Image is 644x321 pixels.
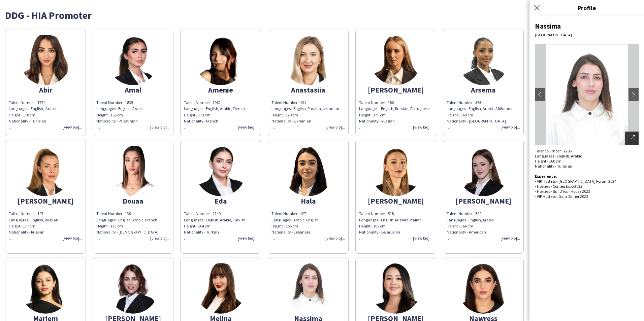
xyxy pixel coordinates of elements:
[9,106,57,111] span: Languages - English, Arabic
[108,146,158,196] img: thumb-1cb8dc69-e5d0-42a4-aa5a-12e5c1afdf1f.png
[184,106,245,111] span: Languages - English, Arabic, French
[195,146,246,196] img: thumb-e1438d06-3729-40c7-a654-10c929cb22c5.png
[359,198,432,204] div: [PERSON_NAME]
[9,118,46,123] span: Nationality - Tunisian
[371,263,421,314] img: thumb-95b5ec7d-5d59-4196-89a7-7e45a4b8aeb0.png
[271,211,319,241] span: Talent Number - 127 Languages - Arabic, English Height - 165 cm Nationality - Lebanese
[535,174,557,179] b: Experience:
[283,146,333,196] img: thumb-da81f1ae-8618-4c54-8dee-e6e46b961362.png
[5,10,639,20] div: DDG - HIA Promoter
[20,35,71,85] img: thumb-973cda4d-3041-4fd9-b8af-33a63cedc655.jpg
[108,35,158,85] img: thumb-81ff8e59-e6e2-4059-b349-0c4ea833cf59.png
[535,44,639,145] img: Crew avatar or photo
[371,146,421,196] img: thumb-25dc4928-ee10-4f37-bb0c-dd44e8080b28.png
[96,100,133,105] span: Talent Number - 1835
[9,112,35,117] span: Height - 170 cm
[359,211,432,241] div: Talent Number - 518 Languages - English, Russian, Italian Height - 169 cm Nationality - Belarusian
[184,118,218,123] span: Nationality - French
[283,263,333,314] img: thumb-7d03bddd-c3aa-4bde-8cdb-39b64b840995.png
[96,87,170,93] div: Amal
[9,211,43,216] span: Talent Number - 107
[184,112,211,117] span: Height - 173 cm
[195,263,246,314] img: thumb-882fba02-751f-41d5-ab32-145bc37d8fbb.png
[9,100,45,105] span: Talent Number - 1774
[9,87,82,93] div: Abir
[96,198,170,204] div: Douaa
[283,35,333,85] img: thumb-52a3d824-ddfa-4a38-a76e-c5eaf954a1e1.png
[184,229,219,235] span: Nationality - Turkish
[535,179,639,184] div: - VIP Hostess - [GEOGRAPHIC_DATA] Forum 2024
[9,223,35,228] span: Height - 177 cm
[271,118,345,124] div: Nationality - Ukrainian
[184,217,246,222] span: Languages - English, Arabic, Turkish
[184,223,211,228] span: Height - 164 cm
[20,146,71,196] img: thumb-0852b81c-1a64-4f87-b043-5230e40ac43b.png
[20,263,71,314] img: thumb-4ab3416b-0afc-4fa8-8936-e0d042b3be4d.png
[359,87,432,93] div: [PERSON_NAME]
[535,189,639,194] div: - Hostess - Build Your House 2023
[458,35,509,85] img: thumb-3b28a34d-53b6-4e7b-80c8-239651f3bff3.png
[96,106,143,130] span: Languages - English, Arabic Height - 165 cm Nationality - Palestinian
[184,87,257,93] div: Amenie
[9,198,82,204] div: [PERSON_NAME]
[535,148,582,169] span: Talent Number - 2286 Languages - English, Arabic Height - 160 cm Nationality - Tunisian
[535,32,639,37] div: [GEOGRAPHIC_DATA]
[96,211,131,216] span: Talent Number - 139
[9,229,44,235] span: Nationality - Russian
[447,211,494,241] span: Talent Number - 509 Languages - English, Arabic Height - 166 cm Nationality - American
[359,100,429,130] span: Talent Number - 186 Languages - English, Russian, Portuguese Height - 175 cm Nationality - Russian
[535,22,639,31] div: Nassima
[184,100,221,105] span: Talent Number - 1962
[195,35,246,85] img: thumb-4ca95fa5-4d3e-4c2c-b4ce-8e0bcb13b1c7.png
[447,87,520,93] div: Arsema
[447,198,520,204] div: [PERSON_NAME]
[271,87,345,93] div: Anastasiia
[535,184,639,189] div: - Hostess - Conteq Expo 2023
[184,198,257,204] div: Eda
[184,211,257,217] div: Talent Number - 2149
[458,146,509,196] img: thumb-6635f156c0799.jpeg
[371,35,421,85] img: thumb-1691b35b-e0e7-4a5b-8bbd-40a7abb78ad2.png
[271,198,345,204] div: Hala
[9,217,58,222] span: Languages - English, Russian
[271,100,339,117] span: Talent Number - 191 Languages - English, Russian, Ukranian Height - 170 cm
[108,263,158,314] img: thumb-cb12d1c9-5cdb-4121-9986-35ca0bf61c3f.png
[447,100,512,130] span: Talent Number - 353 Languages - English, Arabic, Afrikaans Height - 169 cm Nationality - [GEOGRAP...
[96,211,170,241] div: Languages - English, Arabic, French Height - 173 cm Nationality - [DEMOGRAPHIC_DATA]
[529,3,644,12] h3: Profile
[535,194,639,199] div: - VIP Hostess - Gala Dinner 2023
[625,132,639,145] div: Open photos pop-in
[458,263,509,314] img: thumb-0b0a4517-2be3-415a-a8cd-aac60e329b3a.png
